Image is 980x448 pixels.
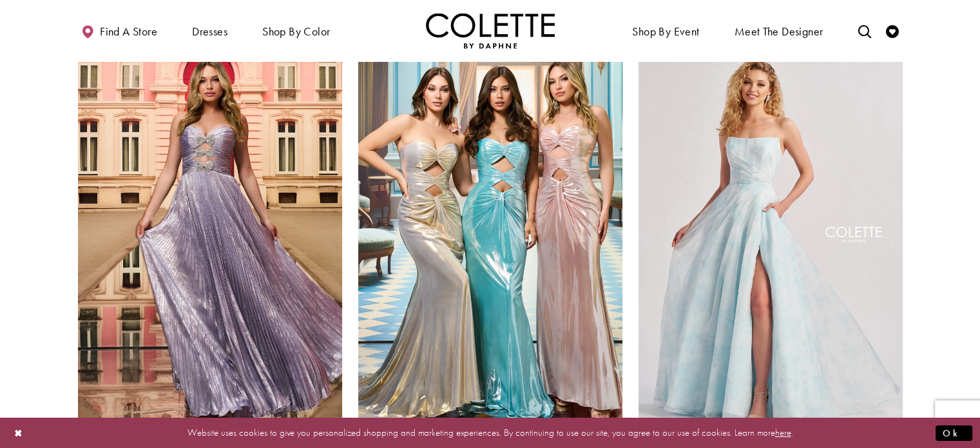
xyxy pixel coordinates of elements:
a: Visit Colette by Daphne Style No. CL8545 Page [358,44,622,429]
span: Dresses [192,25,227,38]
img: Colette by Daphne [426,13,555,48]
span: Find a store [100,25,157,38]
a: Visit Home Page [426,13,555,48]
a: Meet the designer [731,13,827,48]
p: Website uses cookies to give you personalized shopping and marketing experiences. By continuing t... [93,424,887,442]
a: Visit Colette by Daphne Style No. CL8635 Page [639,44,903,429]
a: here [775,426,791,439]
a: Check Wishlist [883,13,902,48]
span: Dresses [189,13,231,48]
span: Meet the designer [735,25,823,38]
button: Submit Dialog [936,425,972,441]
a: Find a store [78,13,160,48]
a: Toggle search [854,13,874,48]
button: Close Dialog [8,422,30,444]
span: Shop By Event [629,13,702,48]
span: Shop by color [259,13,333,48]
a: Visit Colette by Daphne Style No. CL8520 Page [78,44,342,429]
span: Shop By Event [632,25,699,38]
span: Shop by color [262,25,330,38]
